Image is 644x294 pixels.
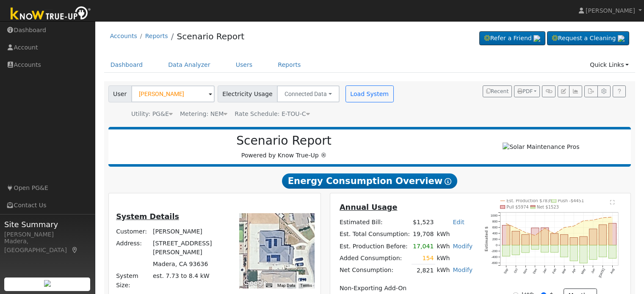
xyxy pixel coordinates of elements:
[564,227,565,228] circle: onclick=""
[603,217,604,218] circle: onclick=""
[597,85,611,97] button: Settings
[502,225,510,245] rect: onclick=""
[525,232,526,233] circle: onclick=""
[110,33,137,39] a: Accounts
[338,264,411,277] td: Net Consumption:
[485,226,489,251] text: Estimated $
[589,229,597,245] rect: onclick=""
[115,225,152,237] td: Customer:
[151,270,227,291] td: System Size
[502,245,510,256] rect: onclick=""
[266,283,272,289] button: Keyboard shortcuts
[507,205,529,209] text: Pull $5974
[71,247,79,253] a: Map
[108,85,132,102] span: User
[570,238,578,245] rect: onclick=""
[551,245,558,253] rect: onclick=""
[180,110,227,118] div: Metering: NEM
[492,249,498,253] text: -200
[153,272,210,279] span: est. 7.73 to 8.4 kW
[535,235,536,236] circle: onclick=""
[613,85,626,97] a: Help Link
[517,88,533,94] span: PDF
[492,237,498,241] text: 200
[282,173,457,189] span: Energy Consumption Overview
[573,225,575,227] circle: onclick=""
[241,278,269,289] img: Google
[570,245,578,261] rect: onclick=""
[492,220,498,223] text: 800
[580,245,587,263] rect: onclick=""
[610,200,615,205] text: 
[542,85,555,97] button: Generate Report Link
[542,268,547,274] text: Jan
[412,240,435,252] td: 17,041
[151,238,227,258] td: [STREET_ADDRESS][PERSON_NAME]
[4,237,91,255] div: Madera, [GEOGRAPHIC_DATA]
[492,261,498,265] text: -600
[512,231,520,245] rect: onclick=""
[241,278,269,289] a: Open this area in Google Maps (opens a new window)
[609,223,616,245] rect: onclick=""
[162,57,217,73] a: Data Analyzer
[492,225,498,229] text: 600
[558,85,569,97] button: Edit User
[593,220,594,221] circle: onclick=""
[561,235,568,245] rect: onclick=""
[435,240,451,252] td: kWh
[235,110,310,117] span: Alias: H2ETOUCN
[345,85,394,102] button: Load System
[340,203,397,212] u: Annual Usage
[491,214,498,217] text: 1000
[506,223,507,224] circle: onclick=""
[151,258,227,270] td: Madera, CA 93636
[479,31,545,46] a: Refer a Friend
[599,245,607,257] rect: onclick=""
[586,7,635,14] span: [PERSON_NAME]
[338,240,411,252] td: Est. Production Before:
[116,212,179,221] u: System Details
[277,283,295,289] button: Map Data
[522,245,529,253] rect: onclick=""
[561,245,568,257] rect: onclick=""
[558,198,584,203] text: Push -$4451
[271,57,307,73] a: Reports
[4,219,91,230] span: Site Summary
[571,268,577,274] text: Apr
[338,217,411,228] td: Estimated Bill:
[445,178,451,185] i: Show Help
[541,228,549,245] rect: onclick=""
[435,252,451,264] td: kWh
[599,225,607,245] rect: onclick=""
[492,231,498,235] text: 400
[277,85,340,102] button: Connected Data
[598,268,606,278] text: [DATE]
[583,220,584,221] circle: onclick=""
[115,238,152,258] td: Address:
[503,268,509,275] text: Sep
[512,245,520,255] rect: onclick=""
[483,85,512,97] button: Recent
[580,236,587,245] rect: onclick=""
[514,85,540,97] button: PDF
[218,85,277,102] span: Electricity Usage
[522,235,529,245] rect: onclick=""
[590,268,596,274] text: Jun
[131,110,173,118] div: Utility: PG&E
[104,57,149,73] a: Dashboard
[300,283,312,288] a: Terms (opens in new tab)
[522,268,528,275] text: Nov
[589,245,597,260] rect: onclick=""
[412,252,435,264] td: 154
[453,267,473,273] a: Modify
[338,252,411,264] td: Added Consumption:
[580,268,586,275] text: May
[115,270,152,291] td: System Size:
[412,228,435,240] td: 19,708
[6,5,95,24] img: Know True-Up
[435,264,451,277] td: kWh
[435,228,474,240] td: kWh
[532,268,538,275] text: Dec
[583,57,635,73] a: Quick Links
[561,268,567,275] text: Mar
